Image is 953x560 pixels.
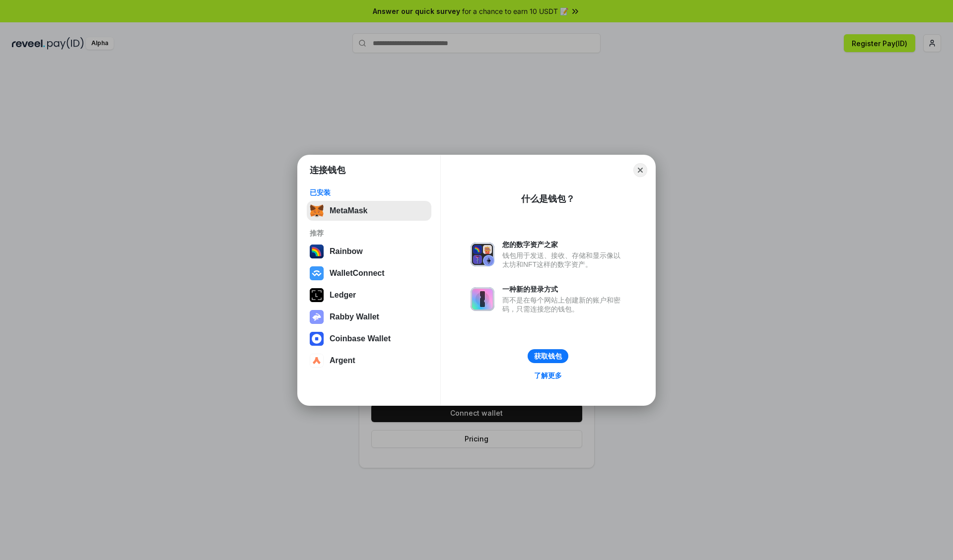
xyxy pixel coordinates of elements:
[534,352,562,361] div: 获取钱包
[307,201,431,221] button: MetaMask
[633,163,647,177] button: Close
[521,193,575,205] div: 什么是钱包？
[528,369,568,382] a: 了解更多
[310,354,324,368] img: svg+xml,%3Csvg%20width%3D%2228%22%20height%3D%2228%22%20viewBox%3D%220%200%2028%2028%22%20fill%3D...
[310,332,324,346] img: svg+xml,%3Csvg%20width%3D%2228%22%20height%3D%2228%22%20viewBox%3D%220%200%2028%2028%22%20fill%3D...
[471,243,494,266] img: svg+xml,%3Csvg%20xmlns%3D%22http%3A%2F%2Fwww.w3.org%2F2000%2Fsvg%22%20fill%3D%22none%22%20viewBox...
[502,251,625,269] div: 钱包用于发送、接收、存储和显示像以太坊和NFT这样的数字资产。
[330,356,355,365] div: Argent
[330,269,385,278] div: WalletConnect
[307,329,431,349] button: Coinbase Wallet
[528,349,568,363] button: 获取钱包
[310,245,324,258] img: svg+xml,%3Csvg%20width%3D%22120%22%20height%3D%22120%22%20viewBox%3D%220%200%20120%20120%22%20fil...
[330,334,391,343] div: Coinbase Wallet
[307,285,431,305] button: Ledger
[330,247,363,256] div: Rainbow
[307,351,431,371] button: Argent
[330,206,367,215] div: MetaMask
[502,285,625,294] div: 一种新的登录方式
[310,310,324,324] img: svg+xml,%3Csvg%20xmlns%3D%22http%3A%2F%2Fwww.w3.org%2F2000%2Fsvg%22%20fill%3D%22none%22%20viewBox...
[310,164,345,176] h1: 连接钱包
[310,188,428,197] div: 已安装
[310,229,428,238] div: 推荐
[310,266,324,280] img: svg+xml,%3Csvg%20width%3D%2228%22%20height%3D%2228%22%20viewBox%3D%220%200%2028%2028%22%20fill%3D...
[307,242,431,261] button: Rainbow
[310,288,324,302] img: svg+xml,%3Csvg%20xmlns%3D%22http%3A%2F%2Fwww.w3.org%2F2000%2Fsvg%22%20width%3D%2228%22%20height%3...
[307,263,431,283] button: WalletConnect
[307,307,431,327] button: Rabby Wallet
[310,204,324,218] img: svg+xml,%3Csvg%20fill%3D%22none%22%20height%3D%2233%22%20viewBox%3D%220%200%2035%2033%22%20width%...
[534,371,562,380] div: 了解更多
[330,291,356,300] div: Ledger
[471,287,494,311] img: svg+xml,%3Csvg%20xmlns%3D%22http%3A%2F%2Fwww.w3.org%2F2000%2Fsvg%22%20fill%3D%22none%22%20viewBox...
[502,296,625,313] div: 而不是在每个网站上创建新的账户和密码，只需连接您的钱包。
[330,312,379,321] div: Rabby Wallet
[502,240,625,249] div: 您的数字资产之家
